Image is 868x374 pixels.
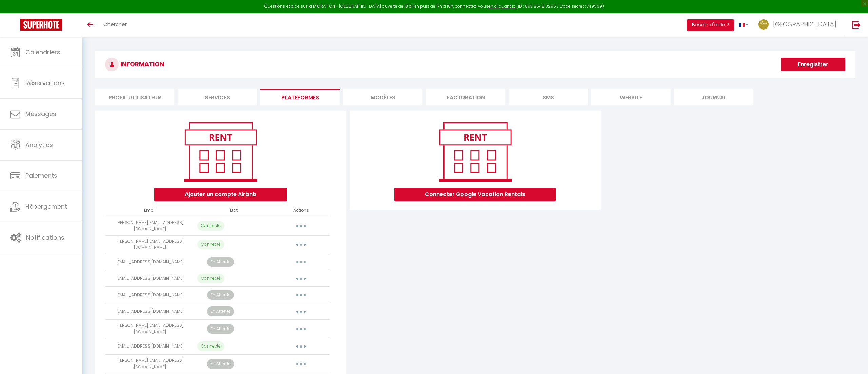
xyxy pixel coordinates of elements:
[773,20,836,29] span: [GEOGRAPHIC_DATA]
[852,21,861,29] img: logout
[426,89,505,105] li: Facturation
[25,202,67,211] span: Hébergement
[781,58,845,71] button: Enregistrer
[103,21,127,28] span: Chercher
[273,205,329,217] th: Actions
[105,303,195,320] td: [EMAIL_ADDRESS][DOMAIN_NAME]
[207,257,234,267] p: En Attente
[207,359,234,369] p: En Attente
[394,188,556,201] button: Connecter Google Vacation Rentals
[207,324,234,334] p: En Attente
[25,141,53,149] span: Analytics
[591,89,671,105] li: website
[25,79,65,87] span: Réservations
[95,89,174,105] li: Profil Utilisateur
[343,89,422,105] li: MODÈLES
[25,110,56,118] span: Messages
[105,205,195,217] th: Email
[105,287,195,303] td: [EMAIL_ADDRESS][DOMAIN_NAME]
[25,171,57,180] span: Paiements
[432,119,518,184] img: rent.png
[105,217,195,235] td: [PERSON_NAME][EMAIL_ADDRESS][DOMAIN_NAME]
[260,89,340,105] li: Plateformes
[207,306,234,316] p: En Attente
[25,48,60,56] span: Calendriers
[197,240,224,249] p: Connecté
[758,19,769,30] img: ...
[154,188,287,201] button: Ajouter un compte Airbnb
[195,205,273,217] th: État
[197,341,224,351] p: Connecté
[753,13,845,37] a: ... [GEOGRAPHIC_DATA]
[98,13,132,37] a: Chercher
[105,320,195,338] td: [PERSON_NAME][EMAIL_ADDRESS][DOMAIN_NAME]
[509,89,588,105] li: SMS
[105,254,195,270] td: [EMAIL_ADDRESS][DOMAIN_NAME]
[105,338,195,355] td: [EMAIL_ADDRESS][DOMAIN_NAME]
[95,51,855,78] h3: INFORMATION
[178,89,257,105] li: Services
[26,233,64,242] span: Notifications
[197,274,224,283] p: Connecté
[105,355,195,373] td: [PERSON_NAME][EMAIL_ADDRESS][DOMAIN_NAME]
[488,3,516,9] a: en cliquant ici
[20,19,62,31] img: Super Booking
[177,119,264,184] img: rent.png
[687,19,734,31] button: Besoin d'aide ?
[105,235,195,254] td: [PERSON_NAME][EMAIL_ADDRESS][DOMAIN_NAME]
[105,270,195,287] td: [EMAIL_ADDRESS][DOMAIN_NAME]
[207,290,234,300] p: En Attente
[674,89,753,105] li: Journal
[197,221,224,231] p: Connecté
